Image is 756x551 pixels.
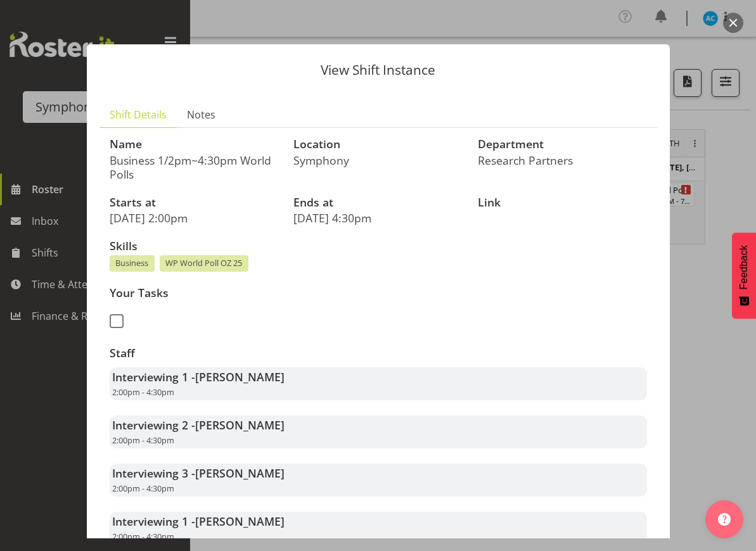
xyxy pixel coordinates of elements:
h3: Name [110,138,279,151]
h3: Department [478,138,647,151]
span: Shift Details [110,107,167,122]
h3: Ends at [293,196,463,209]
h3: Skills [110,240,647,253]
strong: Interviewing 1 - [112,369,285,384]
span: 2:00pm - 4:30pm [112,483,174,494]
button: Feedback - Show survey [732,232,756,319]
span: 2:00pm - 4:30pm [112,531,174,542]
span: WP World Poll OZ 25 [165,257,242,269]
strong: Interviewing 2 - [112,417,285,433]
strong: Interviewing 3 - [112,465,285,481]
span: 2:00pm - 4:30pm [112,386,174,398]
p: Symphony [293,153,463,167]
h3: Your Tasks [110,287,371,300]
p: View Shift Instance [99,63,657,77]
h3: Link [478,196,647,209]
span: [PERSON_NAME] [195,417,285,433]
p: Business 1/2pm~4:30pm World Polls [110,153,279,181]
span: [PERSON_NAME] [195,465,285,481]
span: Notes [187,107,215,122]
p: [DATE] 2:00pm [110,211,279,225]
span: Feedback [738,245,750,289]
p: [DATE] 4:30pm [293,211,463,225]
h3: Starts at [110,196,279,209]
p: Research Partners [478,153,647,167]
span: [PERSON_NAME] [195,514,285,529]
img: help-xxl-2.png [718,513,731,526]
span: [PERSON_NAME] [195,369,285,384]
h3: Staff [110,347,647,360]
h3: Location [293,138,463,151]
span: 2:00pm - 4:30pm [112,434,174,446]
span: Business [115,257,148,269]
strong: Interviewing 1 - [112,514,285,529]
